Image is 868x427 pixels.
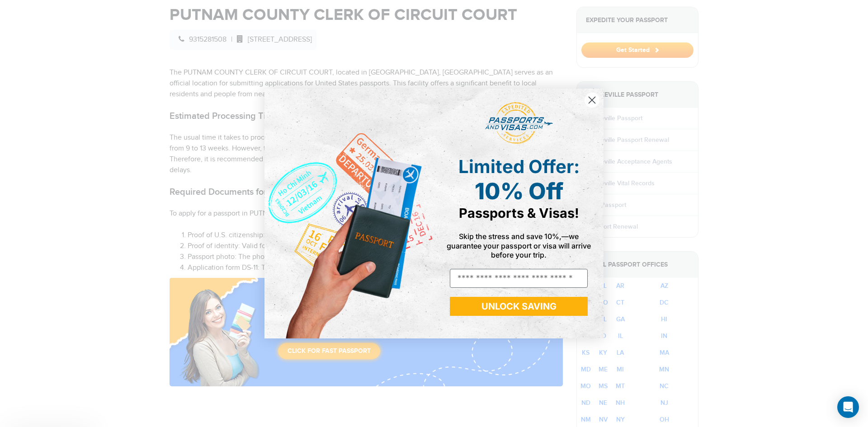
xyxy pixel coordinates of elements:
[458,155,580,178] span: Limited Offer:
[447,232,591,259] span: Skip the stress and save 10%,—we guarantee your passport or visa will arrive before your trip.
[264,89,434,338] img: de9cda0d-0715-46ca-9a25-073762a91ba7.png
[450,297,588,316] button: UNLOCK SAVING
[459,205,579,221] span: Passports & Visas!
[837,396,859,418] div: Open Intercom Messenger
[475,178,563,205] span: 10% Off
[584,92,600,108] button: Close dialog
[485,102,553,145] img: passports and visas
